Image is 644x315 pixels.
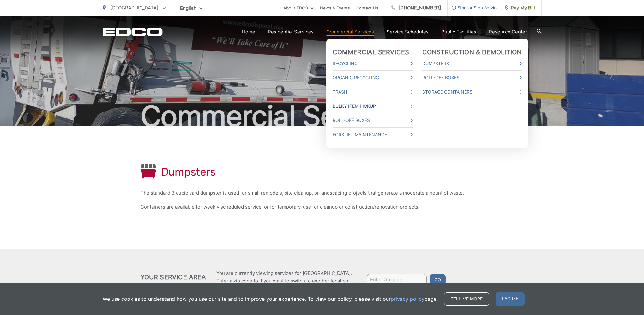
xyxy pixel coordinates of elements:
[333,131,413,138] a: Forklift Maintenance
[489,28,527,36] a: Resource Center
[333,48,409,56] a: Commercial Services
[161,166,216,178] h1: Dumpsters
[391,295,424,303] a: privacy policy
[110,5,158,11] span: [GEOGRAPHIC_DATA]
[283,4,314,12] a: About EDCO
[422,60,522,67] a: Dumpsters
[422,74,522,82] a: Roll-Off Boxes
[333,74,413,82] a: Organic Recycling
[356,4,378,12] a: Contact Us
[422,48,522,56] a: Construction & Demolition
[333,88,413,96] a: Trash
[175,3,207,14] span: English
[367,274,427,285] input: Enter zip code
[216,270,352,285] p: You are currently viewing services for [GEOGRAPHIC_DATA]. Enter a zip code to if you want to swit...
[103,27,163,36] a: EDCD logo. Return to the homepage.
[430,274,446,285] button: Go
[333,117,413,124] a: Roll-Off Boxes
[320,4,350,12] a: News & Events
[141,189,504,197] p: The standard 3 cubic yard dumpster is used for small remodels, site cleanup, or landscaping proje...
[141,273,206,281] h2: Your Service Area
[441,28,476,36] a: Public Facilities
[505,4,535,12] span: Pay My Bill
[333,60,413,67] a: Recycling
[242,28,255,36] a: Home
[103,295,438,303] p: We use cookies to understand how you use our site and to improve your experience. To view our pol...
[141,203,504,211] p: Containers are available for weekly scheduled service, or for temporary-use for cleanup or constr...
[444,292,489,306] a: Tell me more
[496,292,525,306] span: I agree
[422,88,522,96] a: Storage Containers
[326,28,374,36] a: Commercial Services
[268,28,314,36] a: Residential Services
[103,100,542,132] h2: Commercial Services
[333,102,413,110] a: Bulky Item Pickup
[387,28,429,36] a: Service Schedules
